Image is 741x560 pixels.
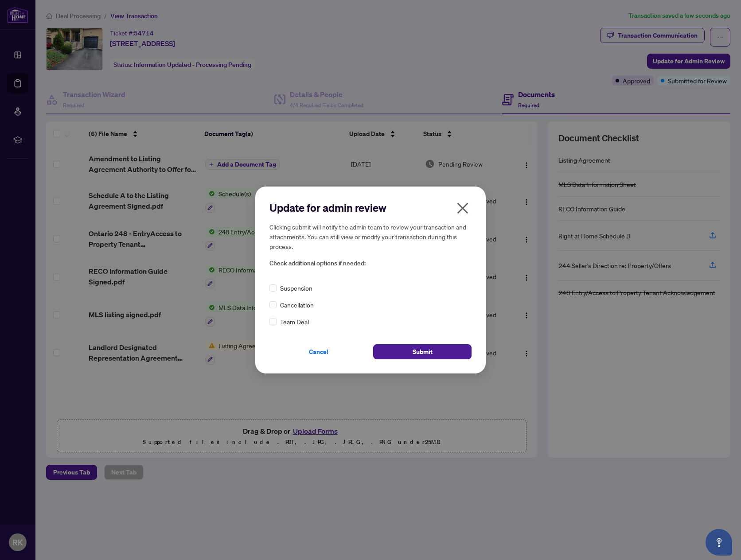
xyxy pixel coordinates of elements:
[269,201,472,215] h2: Update for admin review
[269,222,472,251] h5: Clicking submit will notify the admin team to review your transaction and attachments. You can st...
[373,344,472,359] button: Submit
[456,201,470,215] span: close
[280,283,312,293] span: Suspension
[280,317,309,327] span: Team Deal
[280,300,314,310] span: Cancellation
[413,345,433,359] span: Submit
[309,345,328,359] span: Cancel
[269,344,368,359] button: Cancel
[706,529,732,556] button: Open asap
[269,258,472,268] span: Check additional options if needed:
